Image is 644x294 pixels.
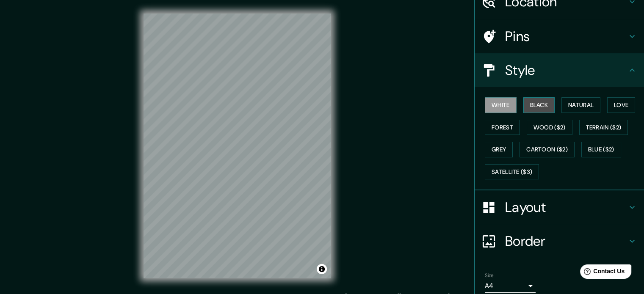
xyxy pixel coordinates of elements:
h4: Border [505,233,627,250]
button: Love [607,97,635,113]
div: Layout [475,190,644,224]
button: Natural [561,97,600,113]
button: Toggle attribution [317,264,327,274]
h4: Style [505,62,627,79]
button: Terrain ($2) [579,120,628,135]
button: Wood ($2) [527,120,572,135]
button: Grey [485,142,513,157]
h4: Layout [505,199,627,216]
h4: Pins [505,28,627,45]
div: A4 [485,279,536,293]
canvas: Map [144,14,331,278]
button: Black [523,97,555,113]
button: Satellite ($3) [485,164,539,180]
button: Cartoon ($2) [520,142,575,157]
button: White [485,97,517,113]
div: Pins [475,19,644,53]
label: Size [485,272,494,279]
button: Forest [485,120,520,135]
iframe: Help widget launcher [569,261,635,285]
div: Border [475,224,644,258]
button: Blue ($2) [581,142,621,157]
div: Style [475,53,644,87]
